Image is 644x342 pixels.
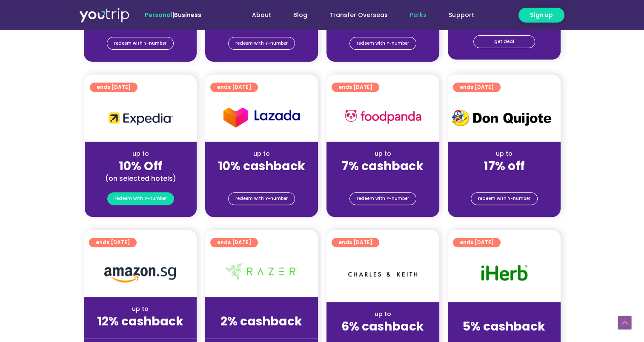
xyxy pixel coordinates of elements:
span: redeem with Y-number [114,37,166,49]
span: redeem with Y-number [235,193,288,205]
strong: 5% cashback [463,318,545,335]
span: redeem with Y-number [357,193,409,205]
a: redeem with Y-number [107,37,174,50]
span: ends [DATE] [97,83,131,92]
div: up to [333,310,432,319]
strong: 7% cashback [342,158,424,174]
a: redeem with Y-number [107,192,174,205]
div: up to [92,149,190,158]
div: (for stays only) [212,174,311,183]
nav: Menu [224,7,485,23]
span: redeem with Y-number [357,37,409,49]
span: ends [DATE] [460,238,494,247]
span: redeem with Y-number [478,193,530,205]
div: up to [212,305,311,313]
a: ends [DATE] [332,238,379,247]
a: Business [174,11,201,19]
div: (for stays only) [333,174,432,183]
a: redeem with Y-number [228,192,295,205]
a: ends [DATE] [332,83,379,92]
div: (for stays only) [455,174,554,183]
span: | [145,11,201,19]
a: redeem with Y-number [228,37,295,50]
a: Transfer Overseas [318,7,399,23]
span: ends [DATE] [217,238,251,247]
div: up to [333,149,432,158]
div: up to [455,310,554,319]
span: ends [DATE] [460,83,494,92]
a: redeem with Y-number [349,192,416,205]
strong: 10% cashback [218,158,305,174]
a: ends [DATE] [453,238,501,247]
span: redeem with Y-number [114,193,167,205]
a: ends [DATE] [453,83,501,92]
strong: 6% cashback [341,318,424,335]
strong: 10% Off [119,158,163,174]
span: Personal [145,11,172,19]
div: up to [91,305,190,313]
span: ends [DATE] [217,83,251,92]
a: ends [DATE] [210,83,258,92]
a: ends [DATE] [210,238,258,247]
span: Sign up [530,11,553,20]
span: ends [DATE] [338,83,372,92]
a: Support [438,7,485,23]
span: get deal [494,36,514,48]
strong: 2% cashback [220,313,302,330]
div: (for stays only) [91,329,190,338]
span: ends [DATE] [338,238,372,247]
div: up to [455,149,554,158]
strong: 17% off [484,158,525,174]
a: Perks [399,7,438,23]
a: get deal [473,35,535,48]
a: redeem with Y-number [349,37,416,50]
a: ends [DATE] [90,83,137,92]
a: About [241,7,282,23]
span: ends [DATE] [96,238,130,247]
div: up to [212,149,311,158]
a: Blog [282,7,318,23]
a: ends [DATE] [89,238,137,247]
a: redeem with Y-number [471,192,538,205]
a: Sign up [518,8,564,23]
strong: 12% cashback [97,313,183,330]
div: (on selected hotels) [92,174,190,183]
span: redeem with Y-number [235,37,288,49]
div: (for stays only) [212,329,311,338]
